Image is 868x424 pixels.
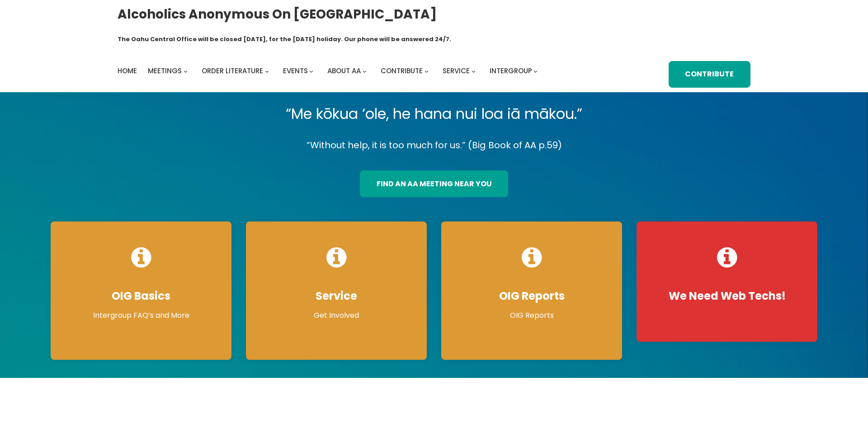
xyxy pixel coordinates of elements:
[381,65,423,77] a: Contribute
[450,289,613,303] h4: OIG Reports
[118,35,451,44] h1: The Oahu Central Office will be closed [DATE], for the [DATE] holiday. Our phone will be answered...
[327,66,361,75] span: About AA
[283,65,308,77] a: Events
[443,65,470,77] a: Service
[309,69,313,73] button: Events submenu
[265,69,269,73] button: Order Literature submenu
[283,66,308,75] span: Events
[327,65,361,77] a: About AA
[118,65,137,77] a: Home
[425,69,429,73] button: Contribute submenu
[669,61,750,88] a: Contribute
[43,101,825,127] p: “Me kōkua ‘ole, he hana nui loa iā mākou.”
[646,289,808,303] h4: We Need Web Techs!
[184,69,188,73] button: Meetings submenu
[490,65,532,77] a: Intergroup
[255,289,418,303] h4: Service
[472,69,476,73] button: Service submenu
[118,66,137,75] span: Home
[381,66,423,75] span: Contribute
[202,66,263,75] span: Order Literature
[360,170,508,197] a: find an aa meeting near you
[118,65,541,77] nav: Intergroup
[443,66,470,75] span: Service
[490,66,532,75] span: Intergroup
[148,65,182,77] a: Meetings
[118,3,437,25] a: Alcoholics Anonymous on [GEOGRAPHIC_DATA]
[60,289,222,303] h4: OIG Basics
[255,310,418,321] p: Get Involved
[533,69,538,73] button: Intergroup submenu
[450,310,613,321] p: OIG Reports
[363,69,367,73] button: About AA submenu
[148,66,182,75] span: Meetings
[43,137,825,153] p: “Without help, it is too much for us.” (Big Book of AA p.59)
[60,310,222,321] p: Intergroup FAQ’s and More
